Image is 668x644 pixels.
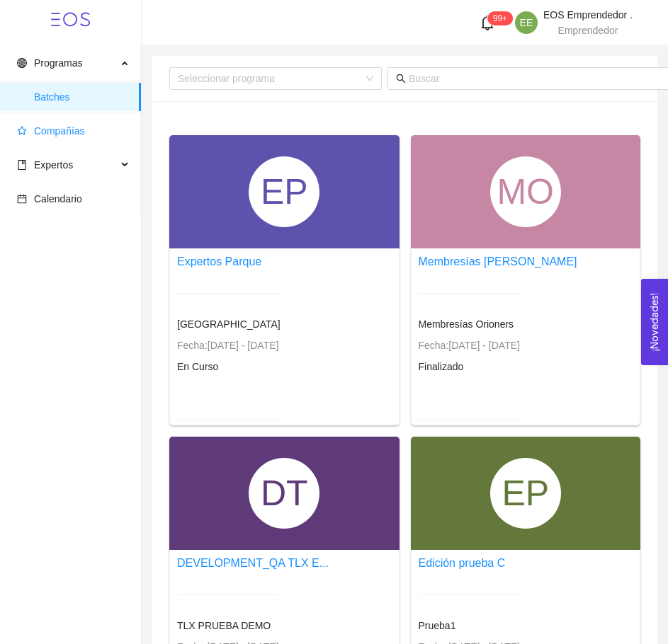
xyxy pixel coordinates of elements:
div: DT [249,458,319,529]
span: En Curso [177,361,218,372]
span: star [17,126,27,136]
span: bell [480,15,495,30]
sup: 1330 [487,11,513,25]
div: EP [490,458,561,529]
a: Expertos Parque [177,255,261,268]
span: book [17,160,27,170]
span: [GEOGRAPHIC_DATA] [177,318,281,330]
span: EE [520,11,533,34]
span: Prueba1 [419,620,456,631]
span: Emprendedor [558,25,618,36]
span: search [396,74,406,84]
a: DEVELOPMENT_QA TLX E... [177,557,329,569]
span: Fecha: [DATE] - [DATE] [177,340,278,351]
span: TLX PRUEBA DEMO [177,620,271,631]
button: Open Feedback Widget [641,279,668,365]
span: calendar [17,194,27,204]
span: Batches [34,83,130,111]
span: Compañías [34,125,85,137]
span: Programas [34,57,82,69]
div: EP [249,156,319,227]
a: Edición prueba C [419,557,506,569]
span: Expertos [34,159,73,171]
span: Finalizado [419,361,464,372]
span: EOS Emprendedor . [543,9,633,21]
div: MO [490,156,561,227]
span: Membresías Orioners [419,318,514,330]
span: global [17,58,27,68]
span: Fecha: [DATE] - [DATE] [419,340,520,351]
a: Membresías [PERSON_NAME] [419,255,577,268]
span: Calendario [34,193,82,205]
